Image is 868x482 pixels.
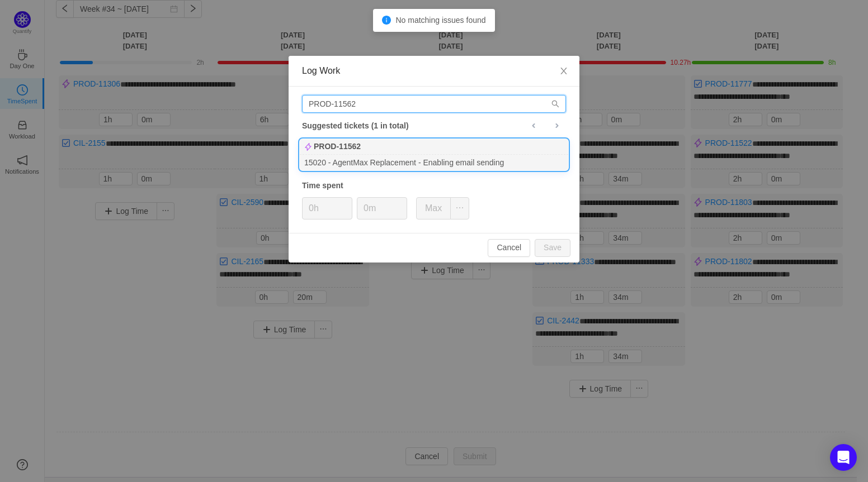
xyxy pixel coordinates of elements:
i: icon: search [551,100,559,108]
button: Max [416,197,451,219]
i: icon: info-circle [382,16,391,25]
i: icon: close [559,66,568,75]
div: Log Work [302,65,566,77]
div: Open Intercom Messenger [830,444,857,471]
button: Save [535,239,570,257]
button: icon: ellipsis [450,197,469,219]
div: Time spent [302,180,566,192]
b: PROD-11562 [314,141,361,152]
button: Close [548,56,579,87]
span: No matching issues found [395,16,485,25]
div: 15020 - AgentMax Replacement - Enabling email sending [300,155,568,170]
button: Cancel [488,239,530,257]
input: Search [302,95,566,113]
div: Suggested tickets (1 in total) [302,118,566,133]
img: 10307 [304,143,312,151]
